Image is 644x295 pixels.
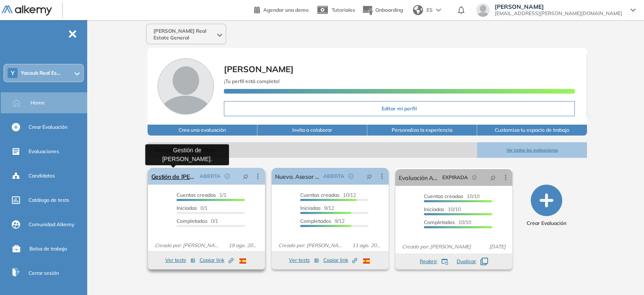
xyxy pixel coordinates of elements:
[426,6,433,14] span: ES
[300,192,356,198] span: 10/12
[148,125,257,136] button: Crea una evaluación
[177,205,208,211] span: 0/1
[239,258,246,264] img: ESP
[484,171,502,184] button: pushpin
[29,269,59,277] span: Cerrar sesión
[224,64,293,74] span: [PERSON_NAME]
[263,7,309,13] span: Agendar una demo
[348,174,353,179] span: check-circle
[29,148,59,155] span: Evaluaciones
[420,258,448,265] button: Reabrir
[224,78,280,84] span: ¡Tu perfil está completo!
[243,173,249,180] span: pushpin
[424,206,461,212] span: 10/10
[360,170,379,183] button: pushpin
[225,242,262,249] span: 19 ago. 2025
[495,3,622,10] span: [PERSON_NAME]
[29,172,55,180] span: Candidatos
[165,255,195,265] button: Ver tests
[436,8,441,12] img: arrow
[363,258,370,264] img: ESP
[490,174,496,181] span: pushpin
[29,245,67,253] span: Bolsa de trabajo
[413,5,423,15] img: world
[29,221,74,228] span: Comunidad Alkemy
[275,168,320,185] a: Nuevo. Asesor comercial
[275,242,349,249] span: Creado por: [PERSON_NAME]
[424,219,455,225] span: Completados
[486,243,509,251] span: [DATE]
[477,125,587,136] button: Customiza tu espacio de trabajo
[225,174,230,179] span: check-circle
[151,242,226,249] span: Creado por: [PERSON_NAME]
[177,192,216,198] span: Cuentas creadas
[424,193,480,199] span: 10/10
[254,4,309,14] a: Agendar una demo
[527,185,566,227] button: Crear Evaluación
[424,206,444,212] span: Iniciadas
[300,205,334,211] span: 9/12
[21,70,60,76] span: Yacoub Real Es...
[323,172,344,180] span: ABIERTA
[300,218,331,224] span: Completados
[29,196,69,204] span: Catálogo de tests
[375,7,403,13] span: Onboarding
[158,58,214,115] img: Foto de perfil
[177,218,218,224] span: 0/1
[424,219,471,225] span: 10/10
[300,205,321,211] span: Iniciadas
[323,256,357,264] span: Copiar link
[472,175,477,180] span: field-time
[457,258,488,265] button: Duplicar
[29,123,68,131] span: Crear Evaluación
[200,255,234,265] button: Copiar link
[527,219,566,227] span: Crear Evaluación
[177,205,197,211] span: Iniciadas
[289,255,319,265] button: Ver tests
[257,125,367,136] button: Invita a colaborar
[153,28,216,41] span: [PERSON_NAME] Real Estate General
[362,1,403,19] button: Onboarding
[399,243,474,251] span: Creado por: [PERSON_NAME]
[420,258,437,265] span: Reabrir
[399,169,439,186] a: Evaluación Asesor Comercial
[151,168,196,185] a: Gestión de [PERSON_NAME].
[367,125,477,136] button: Personaliza la experiencia
[200,256,234,264] span: Copiar link
[177,192,226,198] span: 1/1
[2,5,52,16] img: Logo
[224,101,575,116] button: Editar mi perfil
[332,7,355,13] span: Tutoriales
[442,174,468,181] span: EXPIRADA
[11,70,15,76] span: Y
[366,173,372,180] span: pushpin
[300,218,345,224] span: 9/12
[323,255,357,265] button: Copiar link
[177,218,208,224] span: Completados
[424,193,463,199] span: Cuentas creadas
[457,258,476,265] span: Duplicar
[200,172,221,180] span: ABIERTA
[236,170,255,183] button: pushpin
[31,99,45,107] span: Home
[495,10,622,17] span: [EMAIL_ADDRESS][PERSON_NAME][DOMAIN_NAME]
[349,242,385,249] span: 11 ago. 2025
[477,142,587,158] button: Ver todas las evaluaciones
[148,142,478,158] span: Evaluaciones abiertas
[300,192,340,198] span: Cuentas creadas
[145,144,229,165] div: Gestión de [PERSON_NAME].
